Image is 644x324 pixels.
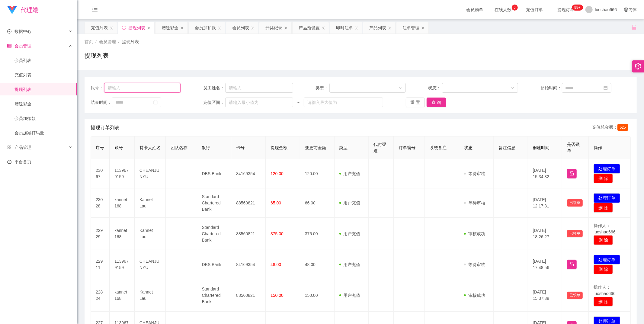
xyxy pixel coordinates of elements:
button: 已锁单 [567,230,583,237]
i: 图标: close [284,26,288,30]
span: 操作人：luoshao666 [594,285,615,296]
sup: 6 [512,5,518,11]
span: 订单编号 [399,145,415,150]
i: 图标: close [388,26,392,30]
i: 图标: setting [635,63,641,69]
span: 525 [617,124,628,131]
a: 赠送彩金 [14,98,72,110]
span: 数据中心 [7,29,31,34]
td: CHEANJUNYU [135,250,166,279]
a: 会员加减打码量 [14,127,72,139]
span: 账号： [91,85,104,91]
span: 持卡人姓名 [139,145,161,150]
td: 120.00 [300,159,335,188]
td: Kannet Lau [135,218,166,250]
input: 请输入 [104,83,181,93]
td: Kannet Lau [135,279,166,312]
i: 图标: close [218,26,221,30]
div: 产品列表 [369,22,386,34]
i: 图标: close [355,26,358,30]
td: 88560821 [231,218,266,250]
h1: 提现列表 [85,51,109,60]
i: 图标: down [511,86,514,90]
span: 提现订单列表 [91,124,120,131]
td: 23028 [91,188,110,218]
span: 提现金额 [271,145,287,150]
button: 处理订单 [594,164,620,174]
i: 图标: global [624,8,628,12]
span: 产品管理 [7,145,31,150]
td: 1139679159 [110,250,135,279]
span: 提现订单 [555,8,578,12]
i: 图标: calendar [153,100,158,104]
span: 首页 [85,39,93,44]
span: 审核成功 [464,231,485,236]
i: 图标: close [322,26,325,30]
i: 图标: close [421,26,425,30]
span: 等待审核 [464,262,485,267]
div: 提现列表 [128,22,145,34]
span: 操作人：luoshao666 [594,223,615,234]
i: 图标: close [180,26,184,30]
span: / [118,39,120,44]
td: [DATE] 17:48:56 [528,250,562,279]
sup: 1189 [572,5,583,11]
span: 等待审核 [464,171,485,176]
button: 删 除 [594,235,613,245]
input: 请输入 [225,83,293,93]
td: 88560821 [231,279,266,312]
td: Standard Chartered Bank [197,188,232,218]
a: 会员加扣款 [14,112,72,124]
input: 请输入最大值为 [304,98,383,107]
span: 会员管理 [99,39,116,44]
span: 用户充值 [339,262,360,267]
i: 图标: unlock [631,24,637,30]
div: 充值列表 [91,22,108,34]
td: [DATE] 12:17:31 [528,188,562,218]
td: DBS Bank [197,159,232,188]
td: Standard Chartered Bank [197,218,232,250]
button: 处理订单 [594,255,620,265]
i: 图标: close [110,26,113,30]
td: 375.00 [300,218,335,250]
i: 图标: sync [122,26,126,30]
span: 序号 [96,145,104,150]
a: 图标: dashboard平台首页 [7,156,72,168]
img: logo.9652507e.png [7,6,17,14]
td: 48.00 [300,250,335,279]
span: 银行 [202,145,210,150]
td: [DATE] 15:37:38 [528,279,562,312]
span: ~ [293,99,304,106]
button: 删 除 [594,265,613,274]
span: 系统备注 [430,145,447,150]
div: 赠送彩金 [162,22,178,34]
td: 22929 [91,218,110,250]
td: 88560821 [231,188,266,218]
span: / [95,39,97,44]
a: 提现列表 [14,83,72,95]
span: 账号 [114,145,123,150]
span: 代付渠道 [373,142,386,153]
td: Kannet Lau [135,188,166,218]
div: 会员列表 [232,22,249,34]
td: 22824 [91,279,110,312]
span: 120.00 [271,171,284,176]
span: 用户充值 [339,293,360,298]
td: kannet168 [110,218,135,250]
input: 请输入最小值为 [225,98,293,107]
td: Standard Chartered Bank [197,279,232,312]
div: 产品预设置 [299,22,320,34]
a: 充值列表 [14,69,72,81]
span: 团队名称 [171,145,187,150]
td: kannet168 [110,188,135,218]
i: 图标: close [251,26,255,30]
span: 变更前金额 [305,145,326,150]
div: 会员加扣款 [195,22,216,34]
button: 删 除 [594,174,613,183]
i: 图标: calendar [604,86,608,90]
div: 充值总金额： [592,124,631,131]
span: 48.00 [271,262,281,267]
span: 充值订单 [523,8,546,12]
i: 图标: close [147,26,151,30]
i: 图标: check-circle-o [7,29,11,34]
